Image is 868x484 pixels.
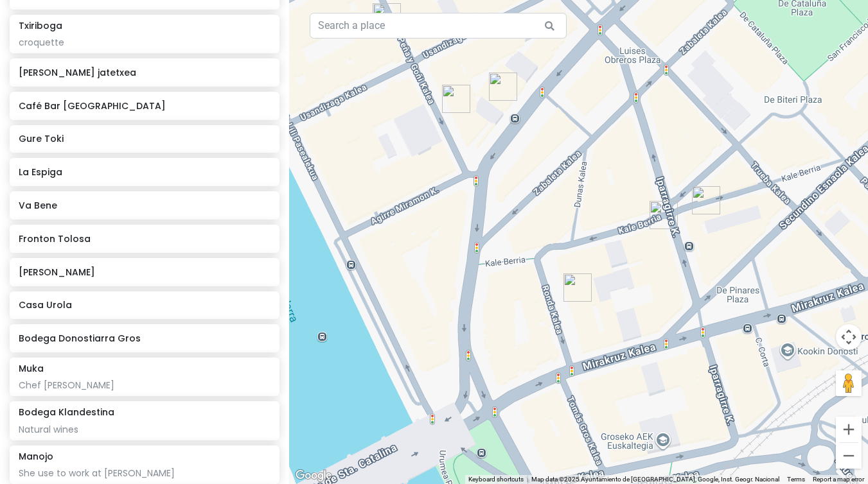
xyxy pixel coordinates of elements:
h6: Muka [19,363,44,374]
div: Bar Desy [563,273,592,302]
button: Keyboard shortcuts [468,475,524,484]
h6: [PERSON_NAME] [19,266,270,278]
button: Zoom in [836,417,862,442]
h6: Txiriboga [19,20,62,31]
div: Bodega Klandestina [692,186,720,214]
h6: Café Bar [GEOGRAPHIC_DATA] [19,100,270,112]
img: Google [292,467,335,484]
div: R restaurante bar [489,73,517,101]
input: Search a place [310,13,567,39]
h6: Bodega Donostiarra Gros [19,333,270,344]
h6: [PERSON_NAME] jatetxea [19,67,270,78]
h6: Fronton Tolosa [19,233,270,245]
button: Map camera controls [836,324,862,350]
div: Geralds Bar [650,201,678,229]
div: croquette [19,37,270,48]
a: Report a map error [813,476,864,483]
a: Terms (opens in new tab) [787,476,805,483]
button: Zoom out [836,443,862,469]
button: Drag Pegman onto the map to open Street View [836,370,862,396]
h6: Casa Urola [19,299,270,311]
a: Open this area in Google Maps (opens a new window) [292,467,335,484]
div: Natural wines [19,424,270,435]
h6: Manojo [19,451,53,462]
div: She use to work at [PERSON_NAME] [19,467,270,479]
h6: Bodega Klandestina [19,406,114,418]
div: Chef [PERSON_NAME] [19,379,270,391]
h6: La Espiga [19,166,270,178]
h6: Va Bene [19,200,270,211]
h6: Gure Toki [19,133,270,144]
div: Basqueland Izakaia [373,3,401,31]
span: Map data ©2025 Ayuntamiento de [GEOGRAPHIC_DATA], Google, Inst. Geogr. Nacional [531,476,779,483]
div: Bodega Donostiarra Gros [442,85,470,113]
